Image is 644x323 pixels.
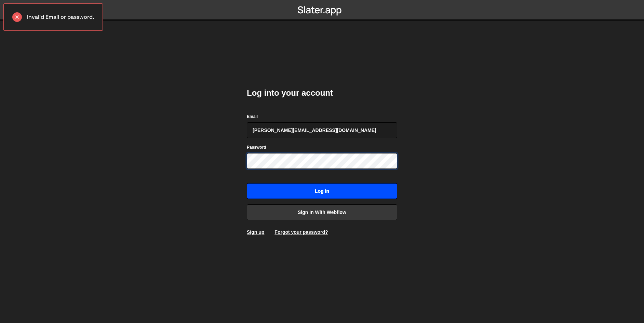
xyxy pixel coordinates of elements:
div: Invalid Email or password. [3,3,103,31]
input: Log in [247,183,397,199]
label: Email [247,113,258,120]
a: Sign in with Webflow [247,204,397,220]
label: Password [247,144,266,151]
h2: Log into your account [247,88,397,98]
a: Sign up [247,229,264,235]
a: Forgot your password? [274,229,328,235]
